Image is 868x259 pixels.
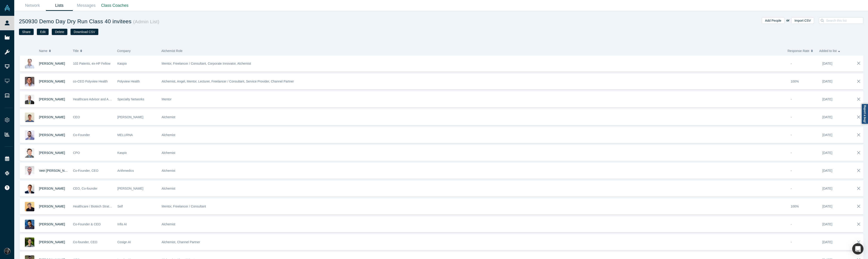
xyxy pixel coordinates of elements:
img: Prayas Tiwari's Profile Image [25,220,34,229]
span: [DATE] [822,187,832,190]
span: [DATE] [822,80,832,83]
span: [PERSON_NAME] [117,187,143,190]
img: Dimitri Arges's Profile Image [25,77,34,86]
span: Healthcare / Biotech Strategic Marketing Leader [73,205,140,208]
span: [DATE] [822,169,832,172]
span: Mentor, Freelancer / Consultant [162,205,206,208]
span: Co-founder, CEO [73,240,97,244]
span: Company [117,49,131,53]
button: Name [39,46,68,56]
img: Kevin Harlen's Profile Image [25,95,34,104]
span: [PERSON_NAME] [39,240,65,244]
a: [PERSON_NAME] [39,151,65,155]
span: Co-Founder [73,133,90,137]
span: [PERSON_NAME] [117,115,143,119]
span: [DATE] [822,205,832,208]
span: CEO, Co-founder [73,187,97,190]
img: Andrew Caldwell's Profile Image [25,202,34,211]
span: Alchemist [162,187,175,190]
img: Andres Valdivieso's Profile Image [25,148,34,158]
span: 102 Patents, ex-HP Fellow [73,62,111,65]
span: 100% [791,80,799,83]
span: [DATE] [822,133,832,137]
a: [PERSON_NAME] [39,115,65,119]
button: Add People [762,17,784,24]
span: - [791,115,792,119]
span: Polyview Health [117,80,140,83]
span: Arithmedics [117,169,134,172]
img: Vetri Venthan Elango's Profile Image [25,166,34,176]
span: Alchemist, Channel Partner [162,240,200,244]
span: Alchemist Role [161,49,182,53]
span: Specialty Networks [117,97,144,101]
span: Self [117,205,123,208]
span: Title [73,46,79,56]
a: Class Coaches [100,0,130,11]
span: MELURNA [117,133,133,137]
img: Will Xie's Profile Image [25,238,34,247]
span: [DATE] [822,240,832,244]
img: Franco Ciaffone's Profile Image [25,113,34,122]
span: co-CEO Polyview Health [73,80,108,83]
span: Mentor [162,97,172,101]
span: 100% [791,205,799,208]
span: Kaspix [117,62,127,65]
span: - [791,62,792,65]
span: Added to list [819,46,837,56]
button: Share [19,29,34,35]
span: [DATE] [822,62,832,65]
span: CEO [73,115,80,119]
span: - [791,151,792,155]
a: Network [19,0,46,11]
img: Sam Jadali's Profile Image [25,130,34,140]
span: Alchemist [162,133,175,137]
span: [DATE] [822,151,832,155]
button: Added to list [819,46,846,56]
span: [DATE] [822,222,832,226]
a: [PERSON_NAME] [39,80,65,83]
img: Alchemist Vault Logo [4,5,10,11]
span: Alchemist [162,151,175,155]
img: Rami Chousein's Account [4,248,10,254]
h1: 250930 Demo Day Dry Run Class 40 invitees [19,17,441,26]
b: or [786,19,790,22]
span: Alchemist [162,115,175,119]
span: [PERSON_NAME] [39,205,65,208]
span: Co-Founder, CEO [73,169,98,172]
button: Delete [52,29,67,35]
span: Healthcare Advisor and Advocate [73,97,120,101]
span: - [791,169,792,172]
button: Response Rate [788,46,814,56]
img: Will Allen's Profile Image [25,59,34,68]
span: Alchemist, Angel, Mentor, Lecturer, Freelancer / Consultant, Service Provider, Channel Partner [162,80,294,83]
span: CPO [73,151,80,155]
a: Messages [73,0,100,11]
span: - [791,133,792,137]
a: Lists [46,0,73,11]
span: Alchemist [162,169,175,172]
span: Kaspix [117,151,127,155]
button: Download CSV [71,29,98,35]
span: Infis AI [117,222,127,226]
span: [DATE] [822,97,832,101]
span: Vetri [PERSON_NAME] [39,169,72,172]
span: Co-Founder & CEO [73,222,101,226]
a: [PERSON_NAME] [39,97,65,101]
span: - [791,97,792,101]
a: Report a bug! [861,104,868,124]
button: Title [73,46,112,56]
span: Alchemist [162,222,175,226]
a: [PERSON_NAME] [39,222,65,226]
span: Cosign AI [117,240,131,244]
a: [PERSON_NAME] [39,133,65,137]
span: Name [39,46,47,56]
a: [PERSON_NAME] [39,187,65,190]
a: [PERSON_NAME] [39,62,65,65]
